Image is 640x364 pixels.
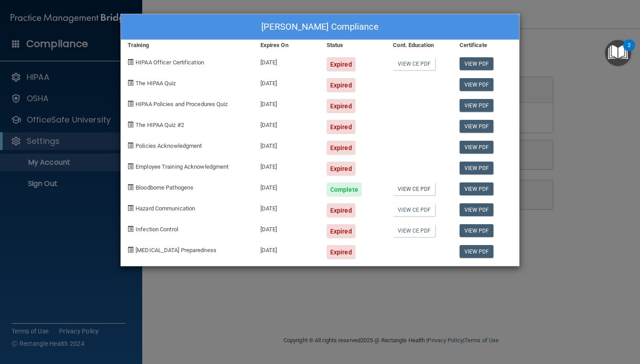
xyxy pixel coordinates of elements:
a: View PDF [460,57,494,70]
div: [DATE] [254,92,320,113]
div: Expired [327,120,356,134]
a: View PDF [460,245,494,258]
div: Expired [327,57,356,71]
div: Expired [327,203,356,218]
div: [DATE] [254,218,320,238]
span: HIPAA Policies and Procedures Quiz [136,101,228,107]
span: [MEDICAL_DATA] Preparedness [136,247,216,253]
div: [DATE] [254,155,320,176]
span: Employee Training Acknowledgment [136,163,228,170]
div: 2 [628,45,631,57]
div: [PERSON_NAME] Compliance [121,14,519,40]
div: Expired [327,78,356,92]
div: Expires On [254,40,320,51]
button: Open Resource Center, 2 new notifications [605,40,631,66]
div: Status [320,40,386,51]
a: View PDF [460,224,494,237]
div: Complete [327,182,362,197]
a: View PDF [460,141,494,154]
div: Training [121,40,254,51]
div: Cont. Education [386,40,452,51]
div: Expired [327,99,356,113]
span: Bloodborne Pathogens [136,184,193,191]
span: Infection Control [136,226,178,233]
a: View CE PDF [393,203,435,216]
div: Expired [327,162,356,176]
div: [DATE] [254,238,320,259]
a: View PDF [460,203,494,216]
span: The HIPAA Quiz #2 [136,122,184,128]
a: View PDF [460,99,494,112]
div: Certificate [453,40,519,51]
a: View CE PDF [393,224,435,237]
div: Expired [327,245,356,259]
div: Expired [327,141,356,155]
a: View CE PDF [393,182,435,195]
span: Hazard Communication [136,205,195,212]
span: Policies Acknowledgment [136,142,202,149]
div: [DATE] [254,176,320,197]
span: The HIPAA Quiz [136,80,176,87]
a: View CE PDF [393,57,435,70]
div: [DATE] [254,71,320,92]
div: Expired [327,224,356,238]
a: View PDF [460,162,494,174]
div: [DATE] [254,113,320,134]
span: HIPAA Officer Certification [136,59,204,66]
a: View PDF [460,78,494,91]
a: View PDF [460,120,494,133]
div: [DATE] [254,134,320,155]
a: View PDF [460,182,494,195]
div: [DATE] [254,197,320,218]
div: [DATE] [254,51,320,71]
